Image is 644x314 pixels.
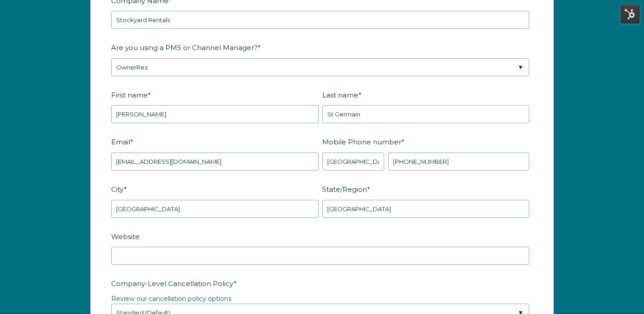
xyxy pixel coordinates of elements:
span: Last name [322,88,358,102]
span: First name [111,88,148,102]
span: City [111,182,124,196]
span: State/Region [322,182,367,196]
span: Mobile Phone number [322,135,401,149]
img: HubSpot Tools Menu Toggle [620,5,639,23]
span: Are you using a PMS or Channel Manager? [111,41,258,55]
span: Website [111,230,140,244]
a: Review our cancellation policy options [111,295,231,303]
span: Email [111,135,130,149]
span: Company-Level Cancellation Policy [111,277,234,291]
